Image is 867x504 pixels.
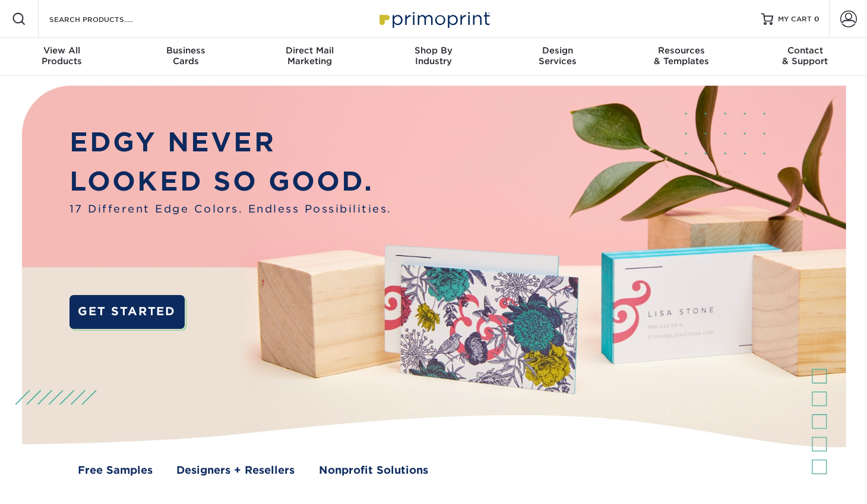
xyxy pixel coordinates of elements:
[814,15,819,23] span: 0
[124,45,248,56] span: Business
[248,45,372,66] div: Marketing
[69,201,392,217] span: 17 Different Edge Colors. Endless Possibilities.
[372,38,496,76] a: Shop ByIndustry
[619,38,743,76] a: Resources& Templates
[372,45,496,66] div: Industry
[778,14,812,24] span: MY CART
[248,45,372,56] span: Direct Mail
[495,38,619,76] a: DesignServices
[48,12,164,26] input: SEARCH PRODUCTS.....
[374,6,493,31] img: Primoprint
[495,45,619,56] span: Design
[69,295,185,329] a: GET STARTED
[743,38,867,76] a: Contact& Support
[619,45,743,56] span: Resources
[124,38,248,76] a: BusinessCards
[78,462,153,478] a: Free Samples
[619,45,743,66] div: & Templates
[69,162,392,201] p: LOOKED SO GOOD.
[743,45,867,66] div: & Support
[248,38,372,76] a: Direct MailMarketing
[176,462,295,478] a: Designers + Resellers
[124,45,248,66] div: Cards
[743,45,867,56] span: Contact
[495,45,619,66] div: Services
[372,45,496,56] span: Shop By
[319,462,428,478] a: Nonprofit Solutions
[69,123,392,162] p: EDGY NEVER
